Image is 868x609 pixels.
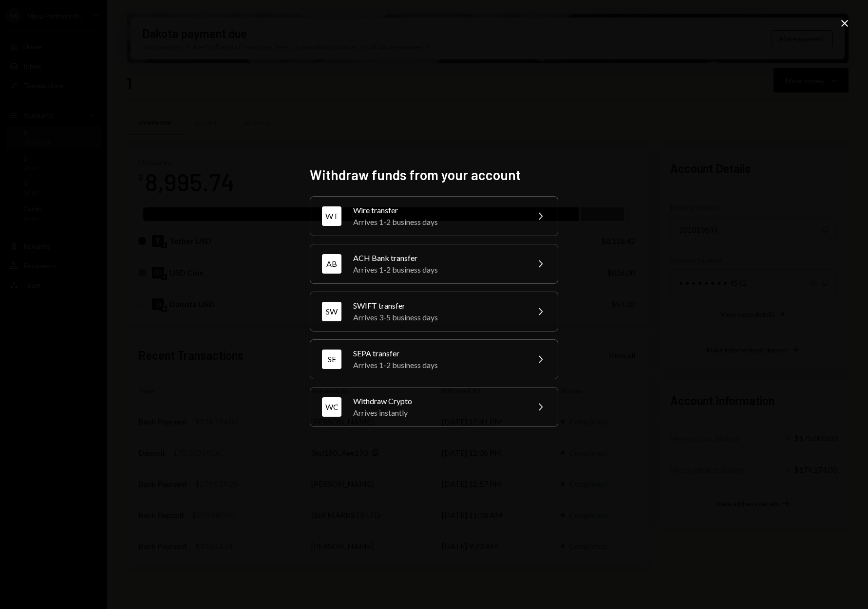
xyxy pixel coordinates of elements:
[322,206,341,226] div: WT
[322,302,341,321] div: SW
[322,254,341,274] div: AB
[353,359,523,371] div: Arrives 1-2 business days
[353,264,523,276] div: Arrives 1-2 business days
[310,387,558,427] button: WCWithdraw CryptoArrives instantly
[353,395,523,407] div: Withdraw Crypto
[353,348,523,359] div: SEPA transfer
[322,397,341,417] div: WC
[310,166,558,185] h2: Withdraw funds from your account
[353,216,523,228] div: Arrives 1-2 business days
[310,196,558,236] button: WTWire transferArrives 1-2 business days
[310,244,558,284] button: ABACH Bank transferArrives 1-2 business days
[353,300,523,312] div: SWIFT transfer
[322,350,341,369] div: SE
[353,312,523,323] div: Arrives 3-5 business days
[353,204,523,216] div: Wire transfer
[353,407,523,419] div: Arrives instantly
[310,339,558,379] button: SESEPA transferArrives 1-2 business days
[353,252,523,264] div: ACH Bank transfer
[310,292,558,332] button: SWSWIFT transferArrives 3-5 business days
